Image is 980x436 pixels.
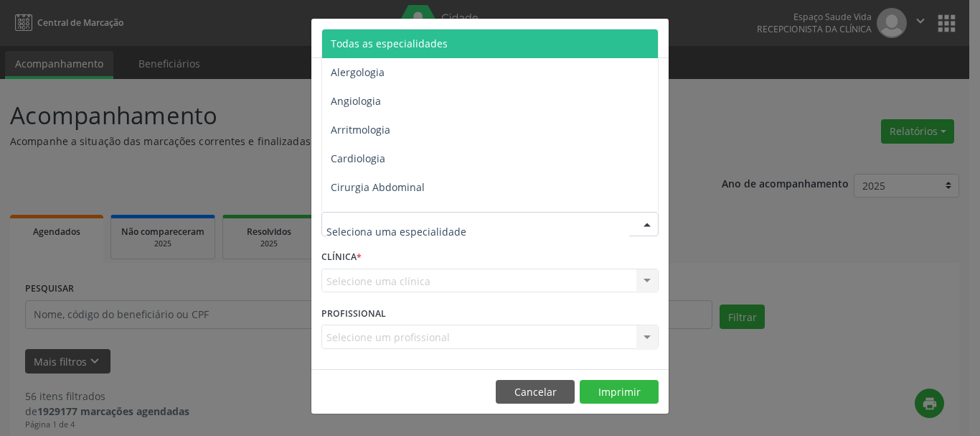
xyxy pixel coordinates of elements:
[580,380,659,404] button: Imprimir
[321,29,486,47] h5: Relatório de agendamentos
[640,19,669,54] button: Close
[496,380,575,404] button: Cancelar
[321,246,362,269] label: CLÍNICA
[331,152,385,165] span: Cardiologia
[331,37,448,50] span: Todas as especialidades
[331,123,390,136] span: Arritmologia
[331,65,385,79] span: Alergologia
[331,209,419,223] span: Cirurgia Bariatrica
[331,180,425,194] span: Cirurgia Abdominal
[321,302,386,325] label: PROFISSIONAL
[331,94,381,108] span: Angiologia
[326,217,629,246] input: Seleciona uma especialidade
